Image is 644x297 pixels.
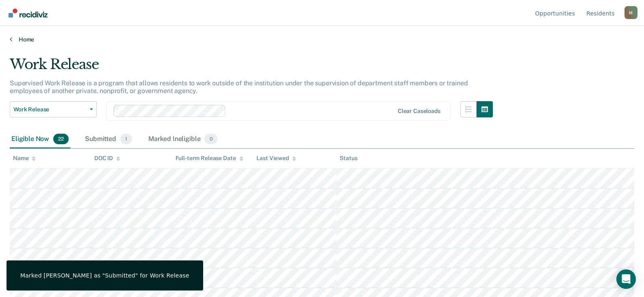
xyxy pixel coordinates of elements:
[83,130,134,148] div: Submitted1
[10,36,634,43] a: Home
[13,106,87,113] span: Work Release
[624,6,637,19] div: M
[9,9,48,17] img: Recidiviz
[340,155,357,162] div: Status
[94,155,120,162] div: DOC ID
[10,79,468,95] p: Supervised Work Release is a program that allows residents to work outside of the institution und...
[616,269,636,289] div: Open Intercom Messenger
[147,130,219,148] div: Marked Ineligible0
[176,155,243,162] div: Full-term Release Date
[120,134,132,144] span: 1
[10,56,493,79] div: Work Release
[256,155,296,162] div: Last Viewed
[20,272,189,279] div: Marked [PERSON_NAME] as "Submitted" for Work Release
[53,134,69,144] span: 22
[13,155,36,162] div: Name
[10,101,97,117] button: Work Release
[398,108,440,115] div: Clear caseloads
[204,134,217,144] span: 0
[624,6,637,19] button: Profile dropdown button
[10,130,70,148] div: Eligible Now22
